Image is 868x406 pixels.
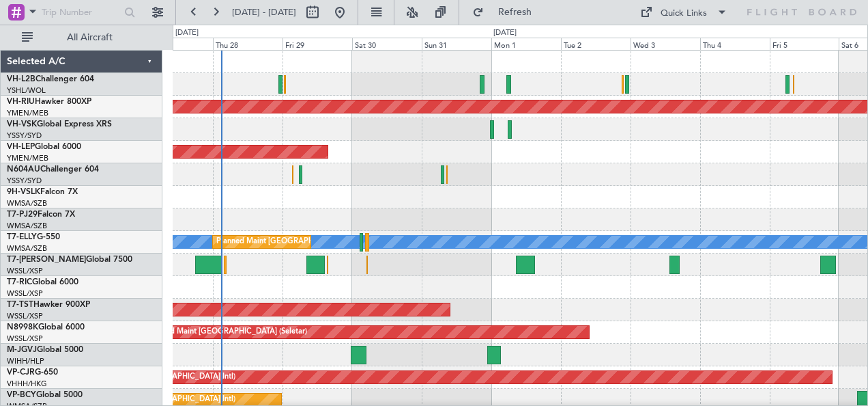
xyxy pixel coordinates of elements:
div: Wed 3 [631,38,700,50]
button: All Aircraft [15,27,148,49]
a: T7-PJ29Falcon 7X [7,211,75,219]
a: WMSA/SZB [7,221,47,231]
a: WSSL/XSP [7,288,43,299]
a: T7-[PERSON_NAME]Global 7500 [7,256,132,264]
div: Tue 2 [561,38,631,50]
a: T7-RICGlobal 6000 [7,278,78,286]
a: VP-BCYGlobal 5000 [7,391,83,399]
span: T7-RIC [7,278,32,286]
a: WSSL/XSP [7,266,43,276]
span: VH-RIU [7,98,35,106]
span: VP-BCY [7,391,36,399]
div: Planned Maint [GEOGRAPHIC_DATA] (Seletar) [147,322,307,342]
button: Quick Links [633,1,734,23]
a: WSSL/XSP [7,311,43,321]
div: [DATE] [493,27,517,39]
span: Refresh [487,8,544,17]
a: VH-RIUHawker 800XP [7,98,91,106]
span: VH-LEP [7,143,35,151]
a: WSSL/XSP [7,334,43,344]
span: 9H-VSLK [7,188,40,196]
a: YSHL/WOL [7,85,46,96]
div: [DATE] [175,27,199,39]
span: VP-CJR [7,368,35,377]
a: YMEN/MEB [7,108,48,118]
a: VH-LEPGlobal 6000 [7,143,81,151]
span: N604AU [7,165,40,174]
input: Trip Number [42,2,120,23]
div: Planned Maint [GEOGRAPHIC_DATA] (Sultan [PERSON_NAME] [PERSON_NAME] - Subang) [216,232,534,252]
a: YSSY/SYD [7,176,42,186]
a: VP-CJRG-650 [7,368,58,377]
a: T7-ELLYG-550 [7,233,60,241]
span: [DATE] - [DATE] [232,6,296,18]
div: Wed 27 [143,38,213,50]
span: N8998K [7,323,38,331]
div: Fri 5 [770,38,839,50]
div: Mon 1 [491,38,561,50]
span: All Aircraft [35,33,144,42]
a: YSSY/SYD [7,131,42,141]
div: Thu 4 [700,38,770,50]
a: VH-L2BChallenger 604 [7,75,94,83]
div: Sun 31 [422,38,491,50]
a: M-JGVJGlobal 5000 [7,346,83,354]
span: T7-[PERSON_NAME] [7,256,86,264]
a: VH-VSKGlobal Express XRS [7,120,112,128]
span: VH-VSK [7,120,37,128]
a: VHHH/HKG [7,379,47,389]
a: T7-TSTHawker 900XP [7,301,90,309]
a: 9H-VSLKFalcon 7X [7,188,78,196]
a: WMSA/SZB [7,198,47,208]
button: Refresh [466,1,548,23]
a: WIHH/HLP [7,356,44,366]
div: Quick Links [661,7,707,21]
div: Sat 30 [352,38,422,50]
a: N8998KGlobal 6000 [7,323,85,331]
span: M-JGVJ [7,346,37,354]
a: YMEN/MEB [7,153,48,163]
div: Thu 28 [213,38,283,50]
a: WMSA/SZB [7,243,47,254]
div: Fri 29 [283,38,352,50]
span: T7-ELLY [7,233,37,241]
a: N604AUChallenger 604 [7,165,99,174]
span: VH-L2B [7,75,35,83]
span: T7-PJ29 [7,211,38,219]
span: T7-TST [7,301,33,309]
